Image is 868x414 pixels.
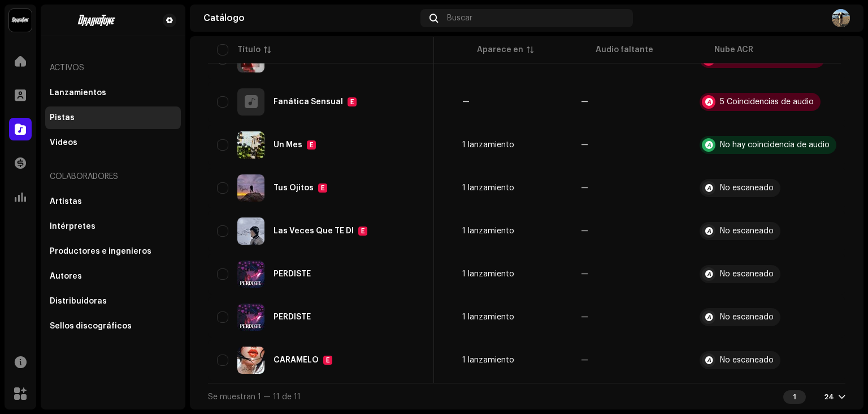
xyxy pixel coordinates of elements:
div: No escaneado [720,227,774,235]
div: Fanática Sensual [274,98,343,106]
div: Aparece en [477,44,523,56]
div: Un Mes [274,141,302,149]
re-a-table-badge: — [581,98,682,106]
re-m-nav-item: Distribuidoras [45,290,181,313]
span: 1 lanzamiento [462,356,563,364]
div: Intérpretes [50,222,96,231]
re-a-table-badge: — [581,141,682,149]
re-a-nav-header: Activos [45,54,181,82]
div: 1 lanzamiento [462,141,514,149]
re-a-table-badge: — [581,313,682,321]
re-m-nav-item: Productores e ingenieros [45,240,181,263]
div: 1 lanzamiento [462,184,514,192]
span: 1 lanzamiento [462,313,563,321]
re-m-nav-item: Videos [45,131,181,154]
img: af0ef272-133a-4686-aa77-213d0ed6d364 [237,217,264,245]
div: Artistas [50,197,82,206]
div: Tus Ojitos [274,184,314,192]
img: c333709a-13d2-401e-a1ef-1f6e9108cd7e [237,347,264,374]
div: Distribuidoras [50,297,107,306]
re-a-table-link: — [462,98,470,106]
span: Se muestran 1 — 11 de 11 [208,393,301,401]
div: 24 [824,392,834,402]
div: No hay coincidencia de audio [720,141,830,149]
span: 1 lanzamiento [462,270,563,278]
span: 1 lanzamiento [462,141,563,149]
img: 01323654-02e5-4df9-bb31-3065bd83319e [237,304,264,331]
div: Sellos discográficos [50,322,132,331]
re-a-table-badge: — [581,356,682,364]
div: No escaneado [720,270,774,278]
div: Pistas [50,113,75,122]
div: Título [237,44,261,56]
img: 4be5d718-524a-47ed-a2e2-bfbeb4612910 [50,14,145,27]
div: No escaneado [720,356,774,364]
img: bbbf8693-741b-47ab-b970-5620122d5056 [237,261,264,288]
div: No escaneado [720,313,774,321]
re-a-table-badge: — [581,184,682,192]
img: b31bf337-44b6-4aed-b2ea-f37ab55f0719 [832,9,850,27]
img: 833dc73d-bb3d-4087-a0cb-90eaa00de783 [237,131,264,159]
re-a-table-badge: — [581,227,682,235]
div: Autores [50,272,82,281]
div: Lanzamientos [50,88,106,97]
div: E [318,183,327,193]
div: PERDISTE [274,313,311,321]
re-m-nav-item: Lanzamientos [45,82,181,104]
div: 1 lanzamiento [462,313,514,321]
div: E [348,97,357,106]
div: 1 lanzamiento [462,227,514,235]
re-a-nav-header: Colaboradores [45,163,181,190]
re-m-nav-item: Pistas [45,106,181,129]
re-a-table-badge: — [581,270,682,278]
img: 10370c6a-d0e2-4592-b8a2-38f444b0ca44 [9,9,32,32]
re-m-nav-item: Intérpretes [45,215,181,238]
re-m-nav-item: Sellos discográficos [45,315,181,338]
div: 1 lanzamiento [462,270,514,278]
re-m-nav-item: Artistas [45,190,181,213]
img: 31f09701-ea3d-4666-9772-c24abf056ebd [237,174,264,202]
div: Las Veces Que TE DÍ [274,227,354,235]
div: 1 [783,390,806,404]
div: Catálogo [203,14,416,23]
span: 1 lanzamiento [462,227,563,235]
span: 1 lanzamiento [462,184,563,192]
div: Videos [50,138,77,147]
div: CARAMELO [274,356,319,364]
span: Buscar [447,14,472,23]
div: 1 lanzamiento [462,356,514,364]
div: PERDISTE [274,270,311,278]
div: 5 Coincidencias de audio [720,98,814,106]
div: No escaneado [720,184,774,192]
div: E [323,356,332,365]
re-m-nav-item: Autores [45,265,181,288]
div: E [358,227,367,236]
div: Productores e ingenieros [50,247,151,256]
div: E [307,140,316,150]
